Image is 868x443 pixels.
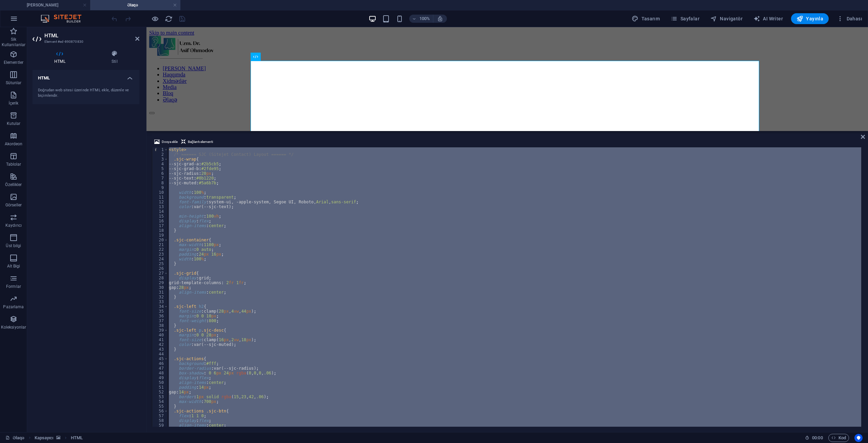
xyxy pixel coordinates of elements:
[5,434,25,442] a: Seçimi iptal etmek için tıkla. Sayfaları açmak için çift tıkla
[152,361,168,366] div: 46
[152,323,168,328] div: 38
[5,223,22,228] p: Kaydırıcı
[7,121,21,126] p: Kutular
[152,166,168,171] div: 5
[152,342,168,347] div: 42
[180,138,214,146] button: Bağlantı elementi
[56,436,60,440] i: Bu element, arka plan içeriyor
[152,252,168,257] div: 23
[1,325,26,330] p: Koleksiyonlar
[152,181,168,185] div: 8
[152,204,168,209] div: 13
[33,70,139,82] h4: HTML
[831,434,846,442] span: Kod
[152,347,168,352] div: 43
[5,182,22,187] p: Özellikler
[796,15,823,22] span: Yayınla
[4,60,23,65] p: Elementler
[152,375,168,380] div: 49
[152,195,168,200] div: 11
[6,162,21,167] p: Tablolar
[162,138,178,146] span: Dosya ekle
[152,366,168,371] div: 47
[152,209,168,214] div: 14
[152,276,168,280] div: 28
[8,100,18,106] p: İçerik
[152,176,168,181] div: 7
[6,284,21,289] p: Formlar
[152,337,168,342] div: 41
[152,399,168,404] div: 54
[90,1,180,9] h4: Əlaqə
[33,50,90,64] h4: HTML
[152,413,168,418] div: 57
[6,243,21,248] p: Üst bilgi
[152,185,168,190] div: 9
[152,385,168,390] div: 51
[152,238,168,242] div: 20
[35,434,54,442] span: Seçmek için tıkla. Düzenlemek için çift tıkla
[791,13,829,24] button: Yayınla
[44,39,126,45] h3: Element #ed-890870830
[38,88,134,99] div: Doğrudan web sitesi üzerinde HTML ekle, düzenle ve biçimlendir.
[7,263,20,269] p: Alt Bigi
[419,15,430,23] h6: 100%
[152,314,168,318] div: 36
[152,223,168,228] div: 17
[837,15,862,22] span: Dahası
[3,3,48,8] a: Skip to main content
[152,394,168,399] div: 53
[152,333,168,337] div: 40
[152,266,168,271] div: 26
[152,418,168,423] div: 58
[153,138,179,146] button: Dosya ekle
[5,202,22,208] p: Görseller
[152,280,168,285] div: 29
[152,152,168,157] div: 2
[152,261,168,266] div: 25
[152,304,168,309] div: 34
[152,352,168,356] div: 44
[834,13,865,24] button: Dahası
[710,15,743,22] span: Navigatör
[5,141,23,147] p: Akordeon
[854,434,863,442] button: Usercentrics
[3,304,24,310] p: Pazarlama
[152,242,168,247] div: 21
[708,13,745,24] button: Navigatör
[152,257,168,261] div: 24
[152,404,168,409] div: 55
[90,50,139,64] h4: Stil
[152,233,168,238] div: 19
[164,15,173,23] button: reload
[668,13,702,24] button: Sayfalar
[152,299,168,304] div: 33
[165,15,173,23] i: Sayfayı yeniden yükleyin
[152,228,168,233] div: 18
[152,290,168,295] div: 31
[152,190,168,195] div: 10
[409,15,433,23] button: 100%
[152,390,168,394] div: 52
[152,219,168,223] div: 16
[152,162,168,166] div: 4
[35,434,83,442] nav: breadcrumb
[629,13,663,24] div: Tasarım (Ctrl+Alt+Y)
[629,13,663,24] button: Tasarım
[152,328,168,333] div: 39
[152,147,168,152] div: 1
[671,15,699,22] span: Sayfalar
[152,214,168,219] div: 15
[39,15,90,23] img: Editor Logo
[152,285,168,290] div: 30
[44,33,139,39] h2: HTML
[152,200,168,204] div: 12
[6,80,22,86] p: Sütunlar
[812,434,823,442] span: 00 00
[805,434,823,442] h6: Oturum süresi
[437,16,443,22] i: Yeniden boyutlandırmada yakınlaştırma düzeyini seçilen cihaza uyacak şekilde otomatik olarak ayarla.
[152,371,168,375] div: 48
[753,15,783,22] span: AI Writer
[828,434,849,442] button: Kod
[152,318,168,323] div: 37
